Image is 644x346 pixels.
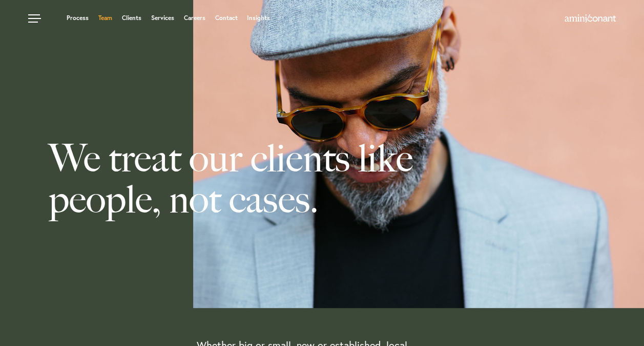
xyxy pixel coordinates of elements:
a: Contact [215,15,237,21]
a: Insights [247,15,270,21]
a: Services [151,15,174,21]
img: Amini & Conant [565,14,616,23]
a: Process [67,15,89,21]
a: Careers [184,15,205,21]
a: Clients [122,15,141,21]
a: Team [98,15,112,21]
a: Home [565,15,616,23]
